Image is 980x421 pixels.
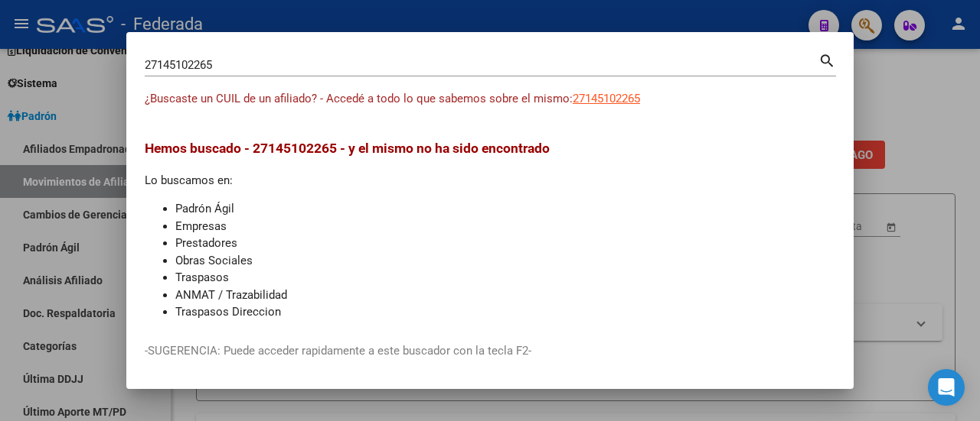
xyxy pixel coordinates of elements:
[928,369,965,406] div: Open Intercom Messenger
[175,303,835,321] li: Traspasos Direccion
[145,141,550,156] span: Hemos buscado - 27145102265 - y el mismo no ha sido encontrado
[818,50,836,69] mat-icon: search
[175,269,835,287] li: Traspasos
[175,200,835,218] li: Padrón Ágil
[175,218,835,235] li: Empresas
[175,235,835,252] li: Prestadores
[145,92,573,105] span: ¿Buscaste un CUIL de un afiliado? - Accedé a todo lo que sabemos sobre el mismo:
[175,252,835,270] li: Obras Sociales
[145,342,835,360] p: -SUGERENCIA: Puede acceder rapidamente a este buscador con la tecla F2-
[145,138,835,321] div: Lo buscamos en:
[573,92,640,105] span: 27145102265
[175,287,835,304] li: ANMAT / Trazabilidad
